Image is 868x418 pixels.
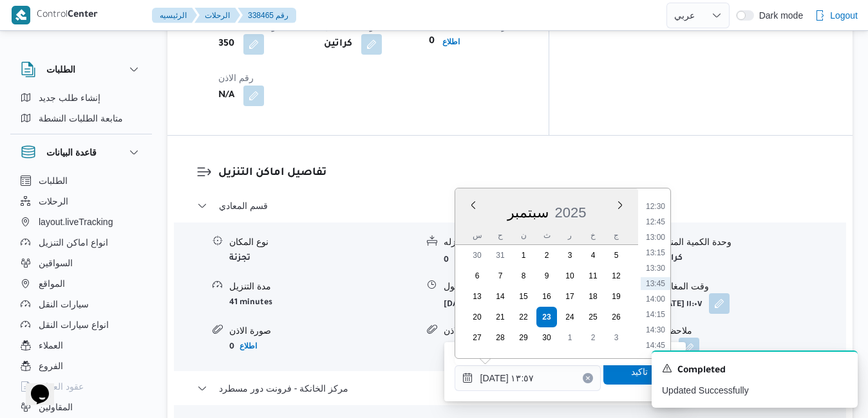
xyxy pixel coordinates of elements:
div: day-16 [536,286,557,307]
b: 0 [444,256,449,265]
b: اطلاع [240,341,257,350]
div: day-2 [536,245,557,266]
div: Notification [662,362,847,379]
b: [DATE] ١٠:٢٥ [444,300,488,309]
div: day-5 [606,245,627,266]
h3: تفاصيل اماكن التنزيل [218,165,824,182]
span: الرحلات [39,194,68,209]
button: انواع سيارات النقل [15,314,147,335]
button: اطلاع [234,338,262,354]
span: الطلبات [39,173,68,188]
li: 14:00 [641,293,670,305]
div: day-6 [467,266,487,286]
div: day-8 [513,266,534,286]
span: المقاولين [39,399,73,415]
div: day-13 [467,286,487,307]
div: day-1 [513,245,534,266]
li: 13:45 [641,277,670,290]
span: Dark mode [754,10,803,21]
span: السواقين [39,255,73,271]
div: day-29 [513,327,534,348]
iframe: chat widget [13,367,54,405]
span: Completed [677,363,726,379]
div: Button. Open the year selector. 2025 is currently selected. [554,204,587,221]
li: 13:00 [641,231,670,244]
div: day-2 [583,327,603,348]
div: س [467,226,487,244]
span: متابعة الطلبات النشطة [39,111,123,126]
div: ث [536,226,557,244]
div: خ [583,226,603,244]
div: day-26 [606,307,627,327]
div: day-19 [606,286,627,307]
span: سبتمبر [507,204,548,221]
div: مدة التنزيل [229,280,417,293]
span: الفروع [39,358,63,374]
button: تاكيد [603,359,675,385]
div: day-4 [583,245,603,266]
div: day-20 [467,307,487,327]
span: العملاء [39,338,63,353]
button: الرحلات [15,191,147,212]
div: صورة الاذن [229,324,417,338]
span: سيارات النقل [39,296,89,312]
span: Logout [830,8,858,23]
button: قاعدة البيانات [21,145,142,160]
div: day-24 [560,307,580,327]
button: الطلبات [21,62,142,77]
span: قسم المعادي [219,198,268,214]
div: day-28 [490,327,511,348]
b: Center [68,10,98,21]
input: Press the down key to enter a popover containing a calendar. Press the escape key to close the po... [455,365,601,391]
b: [DATE] ١١:٠٧ [658,300,703,309]
li: 14:30 [641,323,670,336]
b: 0 [429,34,435,50]
div: day-10 [560,266,580,286]
div: day-15 [513,286,534,307]
button: متابعة الطلبات النشطة [15,108,147,129]
div: وحدة الكمية المنزله [658,235,845,249]
li: 14:15 [641,308,670,321]
button: سيارات النقل [15,294,147,314]
button: 338465 رقم [238,8,296,23]
button: الفروع [15,356,147,376]
span: انواع اماكن التنزيل [39,235,108,250]
div: وقت الوصول [444,280,631,293]
div: وقت المغادره [658,280,845,293]
b: كراتين [324,37,352,52]
b: 350 [218,37,234,52]
button: قسم المعادي [197,198,824,214]
button: المقاولين [15,397,147,417]
button: الرحلات [194,8,240,23]
li: 12:30 [641,200,670,213]
div: ملاحظات [658,324,845,338]
button: Next month [615,200,625,210]
span: إنشاء طلب جديد [39,90,100,105]
div: الكميه المنزله [444,235,631,249]
button: Previous Month [468,200,478,210]
div: day-27 [467,327,487,348]
span: عقود العملاء [39,379,84,394]
div: day-3 [606,327,627,348]
div: Button. Open the month selector. سبتمبر is currently selected. [506,204,549,221]
div: قسم المعادي [174,223,846,371]
button: اطلاع [437,34,465,50]
div: ح [490,226,511,244]
img: X8yXhbKr1z7QwAAAABJRU5ErkJggg== [12,6,30,24]
div: ج [606,226,627,244]
b: تجزئة [229,254,250,263]
div: day-18 [583,286,603,307]
div: day-31 [490,245,511,266]
div: day-17 [560,286,580,307]
li: 12:45 [641,215,670,228]
button: العملاء [15,335,147,356]
div: day-14 [490,286,511,307]
p: Updated Successfully [662,384,847,397]
b: اطلاع [442,37,460,46]
span: رقم الاذن [218,73,254,83]
div: month-٢٠٢٥-٠٩ [466,245,628,348]
div: day-11 [583,266,603,286]
div: day-23 [536,307,557,327]
button: مركز الخانكة - فرونت دور مسطرد [197,381,824,396]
